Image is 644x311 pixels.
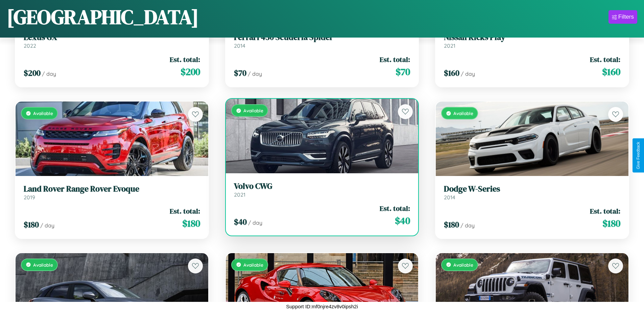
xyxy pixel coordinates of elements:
[33,262,53,268] span: Available
[444,32,620,42] h3: Nissan Kicks Play
[24,184,200,194] h3: Land Rover Range Rover Evoque
[248,219,262,226] span: / day
[170,206,200,216] span: Est. total:
[395,214,410,227] span: $ 40
[444,184,620,201] a: Dodge W-Series2014
[33,110,53,116] span: Available
[396,65,410,79] span: $ 70
[286,302,358,311] p: Support ID: mf0njre4zv8v0ipsh2i
[460,222,475,229] span: / day
[461,70,475,77] span: / day
[234,67,246,79] span: $ 70
[380,203,410,213] span: Est. total:
[380,54,410,64] span: Est. total:
[618,14,634,20] div: Filters
[7,3,199,31] h1: [GEOGRAPHIC_DATA]
[444,184,620,194] h3: Dodge W-Series
[444,42,455,49] span: 2021
[444,194,455,201] span: 2014
[42,70,56,77] span: / day
[181,65,200,79] span: $ 200
[602,65,620,79] span: $ 160
[234,181,410,191] h3: Volvo CWG
[234,42,245,49] span: 2014
[24,219,39,230] span: $ 180
[24,32,200,49] a: Lexus GX2022
[243,108,263,113] span: Available
[234,181,410,198] a: Volvo CWG2021
[24,194,35,201] span: 2019
[234,191,245,198] span: 2021
[24,67,41,79] span: $ 200
[453,262,473,268] span: Available
[590,206,620,216] span: Est. total:
[453,110,473,116] span: Available
[590,54,620,64] span: Est. total:
[182,217,200,230] span: $ 180
[444,219,459,230] span: $ 180
[234,32,410,49] a: Ferrari 430 Scuderia Spider2014
[636,142,641,169] div: Give Feedback
[234,216,247,227] span: $ 40
[248,70,262,77] span: / day
[243,262,263,268] span: Available
[24,32,200,42] h3: Lexus GX
[444,67,459,79] span: $ 160
[444,32,620,49] a: Nissan Kicks Play2021
[170,54,200,64] span: Est. total:
[234,32,410,42] h3: Ferrari 430 Scuderia Spider
[602,217,620,230] span: $ 180
[24,184,200,201] a: Land Rover Range Rover Evoque2019
[24,42,36,49] span: 2022
[609,10,637,24] button: Filters
[40,222,54,229] span: / day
